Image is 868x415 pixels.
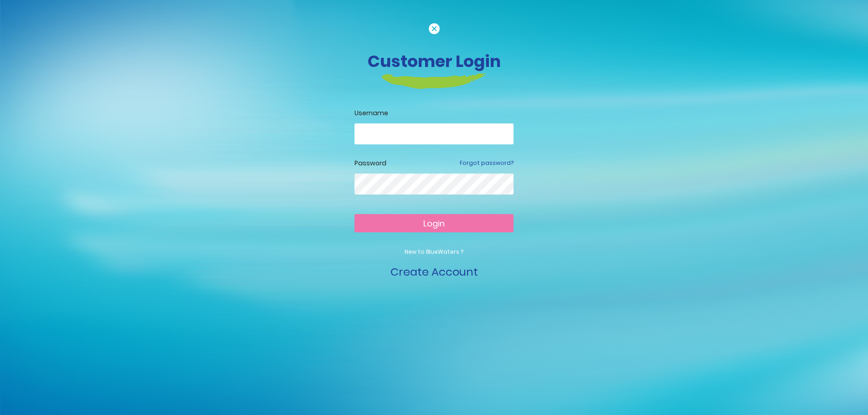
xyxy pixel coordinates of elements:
[354,159,386,168] label: Password
[382,73,486,89] img: login-heading-border.png
[429,23,440,34] img: cancel
[423,218,445,229] span: Login
[181,51,687,71] h3: Customer Login
[354,248,514,256] p: New to BlueWaters ?
[390,264,478,279] a: Create Account
[354,108,514,118] label: Username
[354,214,514,232] button: Login
[460,159,514,167] a: Forgot password?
